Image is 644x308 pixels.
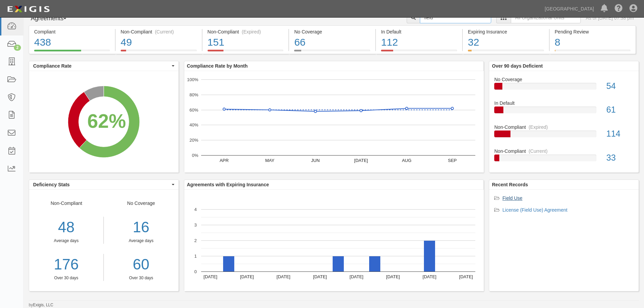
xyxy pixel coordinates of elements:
[489,100,639,106] div: In Default
[192,153,198,158] text: 0%
[313,274,327,279] text: [DATE]
[29,12,79,25] button: Agreements
[601,80,639,92] div: 54
[468,35,544,50] div: 32
[187,63,248,69] b: Compliance Rate by Month
[208,28,284,35] div: Non-Compliant (Expired)
[494,76,634,100] a: No Coverage54
[121,35,197,50] div: 49
[423,274,436,279] text: [DATE]
[386,274,400,279] text: [DATE]
[492,63,543,69] b: Over 90 days Deficient
[376,50,462,55] a: In Default112
[265,158,275,163] text: MAY
[189,92,198,97] text: 80%
[33,63,170,69] span: Compliance Rate
[29,50,115,55] a: Compliant438
[194,207,197,212] text: 4
[494,100,634,124] a: In Default61
[194,238,197,243] text: 2
[189,138,198,143] text: 20%
[511,12,581,23] input: All Organizational Units
[601,152,639,164] div: 33
[184,190,484,291] svg: A chart.
[492,182,528,187] b: Recent Records
[311,158,319,163] text: JUN
[109,238,173,244] div: Average days
[502,207,567,213] a: License (Field Use) Agreement
[468,28,544,35] div: Expiring Insurance
[29,180,178,189] button: Deficiency Stats
[448,158,457,163] text: SEP
[601,104,639,116] div: 61
[87,108,126,135] div: 62%
[294,28,370,35] div: No Coverage
[109,275,173,281] div: Over 30 days
[29,238,103,244] div: Average days
[240,274,254,279] text: [DATE]
[194,222,197,228] text: 3
[155,28,174,35] div: (Current)
[489,124,639,131] div: Non-Compliant
[402,158,411,163] text: AUG
[109,217,173,238] div: 16
[615,5,623,13] i: Help Center - Complianz
[33,303,53,307] a: Exigis, LLC
[5,3,52,15] img: logo-5460c22ac91f19d4615b14bd174203de0afe785f0fc80cf4dbbc73dc1793850b.png
[294,35,370,50] div: 66
[34,28,110,35] div: Compliant
[194,254,197,259] text: 1
[459,274,473,279] text: [DATE]
[381,35,457,50] div: 112
[586,15,634,21] div: As of [DATE] 07:38 pm
[381,28,457,35] div: In Default
[116,50,202,55] a: Non-Compliant(Current)49
[184,71,484,172] svg: A chart.
[29,217,103,238] div: 48
[208,35,284,50] div: 151
[550,50,636,55] a: Pending Review8
[529,124,548,131] div: (Expired)
[121,28,197,35] div: Non-Compliant (Current)
[463,50,549,55] a: Expiring Insurance32
[29,275,103,281] div: Over 30 days
[189,122,198,127] text: 40%
[489,76,639,83] div: No Coverage
[555,35,630,50] div: 8
[420,12,491,23] input: Search Agreements
[204,274,217,279] text: [DATE]
[29,302,53,308] small: by
[494,124,634,148] a: Non-Compliant(Expired)114
[189,107,198,112] text: 60%
[194,269,197,274] text: 0
[289,50,375,55] a: No Coverage66
[350,274,363,279] text: [DATE]
[104,200,178,281] div: No Coverage
[202,50,289,55] a: Non-Compliant(Expired)151
[109,254,173,275] div: 60
[541,2,597,16] a: [GEOGRAPHIC_DATA]
[555,28,630,35] div: Pending Review
[277,274,290,279] text: [DATE]
[29,200,104,281] div: Non-Compliant
[29,71,178,172] svg: A chart.
[29,254,103,275] a: 176
[29,61,178,71] button: Compliance Rate
[529,148,548,155] div: (Current)
[33,181,170,188] span: Deficiency Stats
[187,77,198,82] text: 100%
[354,158,368,163] text: [DATE]
[242,28,261,35] div: (Expired)
[187,182,269,187] b: Agreements with Expiring Insurance
[494,148,634,167] a: Non-Compliant(Current)33
[34,35,110,50] div: 438
[489,148,639,155] div: Non-Compliant
[601,128,639,140] div: 114
[502,195,522,201] a: Field Use
[14,45,21,51] div: 2
[219,158,229,163] text: APR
